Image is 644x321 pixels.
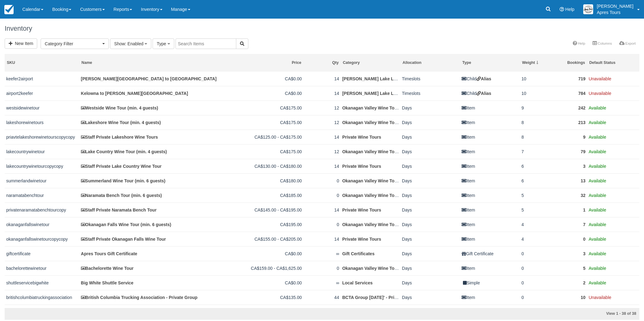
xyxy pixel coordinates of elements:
[462,60,518,65] div: Type
[400,290,460,305] td: Days
[581,193,586,198] a: 32
[79,159,229,173] td: Staff Private Lake Country Wine Tour
[520,144,550,159] td: 7
[550,100,587,115] td: 242
[341,275,401,290] td: Local Services
[587,173,639,188] td: Available
[341,305,401,319] td: Keefer Lake Lodge Shuttle Service
[229,144,303,159] td: CA$175.00
[460,72,520,86] td: Child Alias
[588,237,606,242] span: Available
[460,246,520,261] td: Gift Certificate
[229,290,303,305] td: CA$135.00
[229,188,303,203] td: CA$185.00
[587,246,639,261] td: Available
[5,203,79,217] td: privatenaramatabenchtourcopy
[125,41,143,46] span: : Enabled
[587,115,639,130] td: Available
[341,100,401,115] td: Okanagan Valley Wine Tours
[342,266,401,271] a: Okanagan Valley Wine Tours
[400,159,460,173] td: Days
[342,193,401,198] a: Okanagan Valley Wine Tours
[41,38,109,49] button: Category Filter
[114,41,125,46] span: Show
[583,251,586,256] a: 3
[5,232,79,246] td: okanaganfallswinetourcopycopy
[550,144,587,159] td: 79
[305,60,339,65] div: Qty
[303,261,340,275] td: 0
[5,25,639,32] h1: Inventory
[5,100,79,115] td: westsidewinetour
[341,72,401,86] td: Keefer Lake Lodge Shuttle Service
[588,280,606,285] span: Available
[341,115,401,130] td: Okanagan Valley Wine Tours
[231,60,301,65] div: Price
[550,261,587,275] td: 5
[460,290,520,305] td: Item
[587,130,639,144] td: Available
[588,178,606,183] span: Available
[81,251,137,256] a: Apres Tours Gift Certificate
[520,246,550,261] td: 0
[460,275,520,290] td: Simple
[520,232,550,246] td: 4
[303,130,340,144] td: 14
[583,207,586,212] a: 1
[303,246,340,261] td: ∞
[341,173,401,188] td: Okanagan Valley Wine Tours
[81,207,157,212] a: Staff Private Naramata Bench Tour
[550,159,587,173] td: 3
[520,100,550,115] td: 9
[79,86,229,100] td: Kelowna to Keefer Lake Lodge Resort
[229,159,303,173] td: CA$130.00 - CA$180.00
[157,41,166,46] span: Type
[400,261,460,275] td: Days
[79,305,229,319] td: Bus
[303,173,340,188] td: 0
[588,207,606,212] span: Available
[341,144,401,159] td: Okanagan Valley Wine Tours
[520,115,550,130] td: 8
[569,39,589,48] a: Help
[460,130,520,144] td: Item
[342,149,401,154] a: Okanagan Valley Wine Tours
[460,203,520,217] td: Item
[520,305,550,319] td: 0
[229,246,303,261] td: CA$0.00
[520,86,550,100] td: 10
[587,290,639,305] td: Unavailable
[303,86,340,100] td: 14
[229,86,303,100] td: CA$0.00
[477,76,491,81] a: Alias
[79,246,229,261] td: Apres Tours Gift Certificate
[520,188,550,203] td: 5
[229,173,303,188] td: CA$180.00
[5,305,79,319] td: bus
[520,275,550,290] td: 0
[578,105,585,110] a: 242
[588,105,606,110] span: Available
[341,232,401,246] td: Private Wine Tours
[550,173,587,188] td: 13
[5,275,79,290] td: shuttleservicebigwhite
[550,203,587,217] td: 1
[342,207,381,212] a: Private Wine Tours
[400,275,460,290] td: Days
[229,203,303,217] td: CA$145.00 - CA$195.00
[550,246,587,261] td: 3
[341,290,401,305] td: BCTA Group Friday June 9th 2023' - Private Group
[341,246,401,261] td: Gift Certificates
[460,173,520,188] td: Item
[79,232,229,246] td: Staff Private Okanagan Falls Wine Tour
[550,115,587,130] td: 213
[583,4,593,14] img: A1
[153,38,174,49] button: Type
[5,188,79,203] td: naramatabenchtour
[5,217,79,232] td: okanaganfallswinetour
[81,295,198,300] a: British Columbia Trucking Association - Private Group
[303,290,340,305] td: 44
[588,251,606,256] span: Available
[587,203,639,217] td: Available
[587,159,639,173] td: Available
